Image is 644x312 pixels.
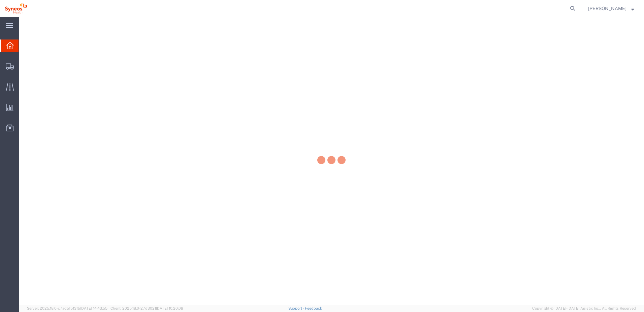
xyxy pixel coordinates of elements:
span: Server: 2025.18.0-c7ad5f513fb [27,306,107,310]
span: Natan Tateishi [588,5,626,12]
span: [DATE] 14:43:55 [80,306,107,310]
a: Feedback [305,306,322,310]
img: logo [5,3,27,14]
span: Copyright © [DATE]-[DATE] Agistix Inc., All Rights Reserved [532,306,636,311]
a: Support [288,306,305,310]
button: [PERSON_NAME] [588,4,635,12]
span: [DATE] 10:20:09 [156,306,183,310]
span: Client: 2025.18.0-27d3021 [110,306,183,310]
